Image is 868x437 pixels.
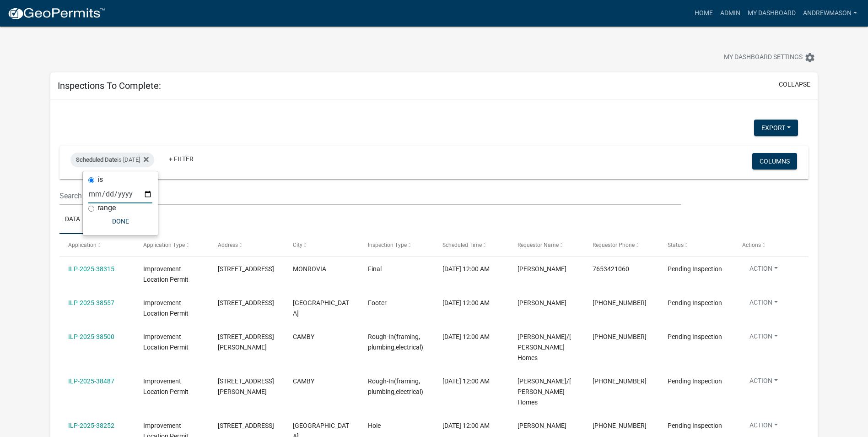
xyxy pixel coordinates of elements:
span: 6516 N BALTIMORE RD [218,265,274,273]
span: Improvement Location Permit [143,299,189,317]
a: + Filter [162,151,201,167]
button: collapse [779,80,810,89]
span: 09/09/2025, 12:00 AM [442,377,490,385]
button: Action [742,298,785,311]
a: ILP-2025-38252 [68,422,114,429]
span: Rough-In(framing, plumbing,electrical) [368,333,423,351]
datatable-header-cell: Status [658,234,733,256]
button: Action [742,264,785,277]
a: AndrewMason [799,5,861,22]
span: City [293,242,302,248]
span: 7224 N LOWER LAKE DR [218,422,274,429]
span: Pending Inspection [668,265,722,273]
span: Hole [368,422,381,429]
span: 7274 GOAT HOLLOW RD [218,299,274,306]
span: 09/09/2025, 12:00 AM [442,265,490,273]
span: Footer [368,299,387,306]
a: My Dashboard [744,5,799,22]
span: CAMBY [293,377,314,385]
span: DANNY ROSE [518,299,566,306]
span: 09/09/2025, 12:00 AM [442,299,490,306]
span: Joshua M Powers [518,422,566,429]
datatable-header-cell: City [284,234,359,256]
div: is [DATE] [70,153,154,167]
a: ILP-2025-38315 [68,265,114,273]
span: MONROVIA [293,265,326,273]
button: My Dashboard Settingssettings [717,49,823,66]
span: Improvement Location Permit [143,333,189,351]
datatable-header-cell: Scheduled Time [434,234,509,256]
span: Inspection Type [368,242,407,248]
span: Requestor Name [518,242,559,248]
span: 317-749-2227 [593,299,647,306]
span: 13872 N KENNARD WAY [218,333,274,351]
span: Pending Inspection [668,422,722,429]
span: 317-677-9720 [593,377,647,385]
span: Pending Inspection [668,299,722,306]
span: Final [368,265,382,273]
a: Home [691,5,717,22]
datatable-header-cell: Actions [733,234,809,256]
datatable-header-cell: Requestor Name [509,234,584,256]
span: Application [68,242,97,248]
span: Zach w/Ryan Homes [518,333,571,361]
datatable-header-cell: Application Type [135,234,210,256]
span: Application Type [143,242,185,248]
a: ILP-2025-38487 [68,377,114,385]
span: Address [218,242,238,248]
span: 09/09/2025, 12:00 AM [442,422,490,429]
label: is [97,176,103,183]
span: 09/09/2025, 12:00 AM [442,333,490,340]
input: Search for inspections [59,186,681,205]
span: Pending Inspection [668,377,722,385]
button: Done [88,213,152,229]
datatable-header-cell: Address [209,234,284,256]
span: Actions [742,242,761,248]
span: Requestor Phone [593,242,635,248]
span: Pending Inspection [668,333,722,340]
a: Data [59,205,86,235]
span: 317-677-9720 [593,333,647,340]
a: ILP-2025-38500 [68,333,114,340]
span: Zach w/Ryan Homes [518,377,571,406]
button: Export [754,120,798,136]
span: DARREN [518,265,566,273]
a: ILP-2025-38557 [68,299,114,306]
span: Scheduled Date [76,156,117,163]
span: My Dashboard Settings [724,52,803,63]
button: Columns [752,153,797,169]
h5: Inspections To Complete: [58,80,161,91]
datatable-header-cell: Inspection Type [359,234,434,256]
button: Action [742,421,785,434]
button: Action [742,332,785,345]
span: Improvement Location Permit [143,377,189,395]
datatable-header-cell: Application [59,234,135,256]
label: range [97,204,116,212]
span: Status [668,242,684,248]
datatable-header-cell: Requestor Phone [584,234,659,256]
span: CAMBY [293,333,314,340]
span: 13803 N KENNARD WAY [218,377,274,395]
i: settings [804,52,815,63]
a: Admin [717,5,744,22]
span: 7653421060 [593,265,629,273]
button: Action [742,376,785,389]
span: 317-847-9110 [593,422,647,429]
span: Scheduled Time [442,242,482,248]
span: Improvement Location Permit [143,265,189,283]
span: Rough-In(framing, plumbing,electrical) [368,377,423,395]
span: MARTINSVILLE [293,299,349,317]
